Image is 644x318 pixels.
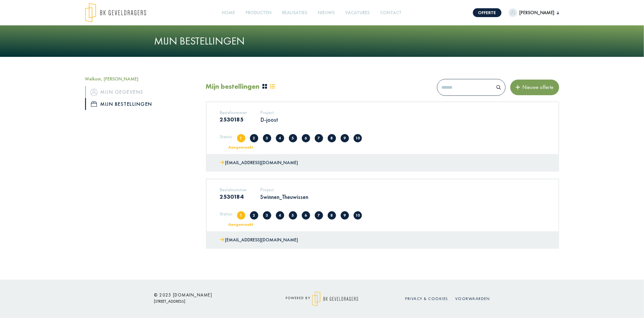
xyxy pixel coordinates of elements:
a: Home [219,6,237,19]
span: Volledig [250,211,258,220]
span: Nieuwe offerte [520,84,554,90]
span: Offerte goedgekeurd [302,134,310,142]
h1: Mijn bestellingen [154,35,490,47]
span: Offerte in overleg [276,134,284,142]
a: Nieuws [315,6,337,19]
div: Aangemaakt [217,145,265,149]
span: In nabehandeling [328,134,336,142]
h5: Bestelnummer [220,187,247,192]
p: D-joost [261,116,278,123]
h5: Status: [220,134,233,139]
a: [EMAIL_ADDRESS][DOMAIN_NAME] [220,159,298,167]
h5: Status: [220,211,233,217]
img: icon [90,89,97,96]
h5: Project [261,187,309,192]
span: Offerte verzonden [263,134,271,142]
p: Swinnen_Theuwissen [261,193,309,201]
span: Klaar voor levering/afhaling [341,211,349,220]
span: Volledig [250,134,258,142]
img: logo [85,3,146,22]
h2: Mijn bestellingen [206,82,260,91]
h5: Project [261,110,278,115]
div: Aangemaakt [217,222,265,226]
a: Offerte [473,8,501,17]
img: search.svg [496,85,501,90]
span: Offerte afgekeurd [289,134,297,142]
a: iconMijn gegevens [85,86,197,98]
span: Offerte afgekeurd [289,211,297,220]
h3: 2530185 [220,116,247,123]
span: Offerte verzonden [263,211,271,220]
div: powered by [269,291,375,306]
span: Geleverd/afgehaald [354,211,362,220]
a: Producten [243,6,274,19]
span: In nabehandeling [328,211,336,220]
span: Aangemaakt [237,134,245,142]
img: icon [91,101,97,107]
span: [PERSON_NAME] [517,9,557,16]
span: Geleverd/afgehaald [354,134,362,142]
a: Contact [378,6,404,19]
span: In productie [315,134,323,142]
h3: 2530184 [220,193,247,200]
span: In productie [315,211,323,220]
a: Voorwaarden [455,296,490,301]
a: Vacatures [343,6,372,19]
span: Aangemaakt [237,211,245,220]
button: Nieuwe offerte [510,80,559,95]
h6: © 2025 [DOMAIN_NAME] [154,292,260,298]
span: Offerte in overleg [276,211,284,220]
h5: Bestelnummer [220,110,247,115]
button: [PERSON_NAME] [509,8,559,17]
a: Realisaties [280,6,309,19]
p: [STREET_ADDRESS] [154,298,260,305]
img: dummypic.png [509,8,517,17]
img: logo [312,291,358,306]
span: Offerte goedgekeurd [302,211,310,220]
span: Klaar voor levering/afhaling [341,134,349,142]
h5: Welkom, [PERSON_NAME] [85,76,197,82]
a: iconMijn bestellingen [85,98,197,110]
a: Privacy & cookies [405,296,448,301]
a: [EMAIL_ADDRESS][DOMAIN_NAME] [220,236,298,244]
